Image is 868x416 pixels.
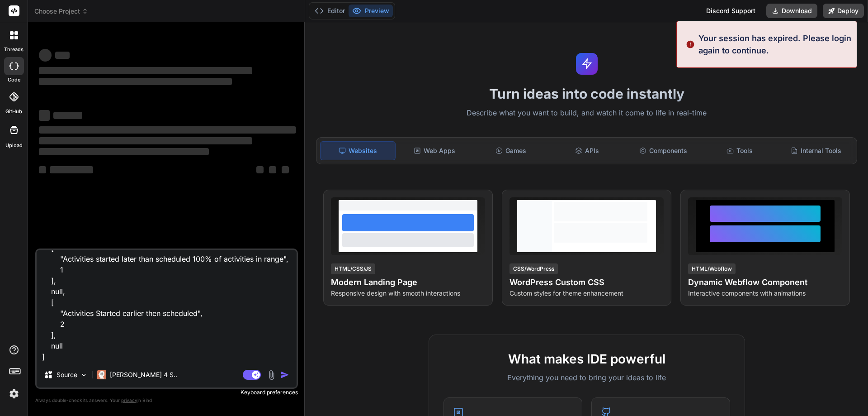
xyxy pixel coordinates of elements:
p: Your session has expired. Please login again to continue. [698,32,851,57]
img: Pick Models [80,371,88,379]
label: GitHub [5,108,22,115]
label: threads [4,46,24,53]
span: Choose Project [34,7,88,16]
span: ‌ [256,166,264,173]
div: Discord Support [701,4,761,18]
div: HTML/CSS/JS [331,263,375,274]
div: CSS/WordPress [509,263,558,274]
img: alert [686,32,695,57]
label: Upload [5,142,23,149]
p: Describe what you want to build, and watch it come to life in real-time [311,107,863,119]
button: Deploy [823,4,864,18]
span: ‌ [55,52,70,59]
img: Claude 4 Sonnet [97,370,106,379]
div: Websites [320,141,396,160]
span: privacy [121,397,137,403]
span: ‌ [282,166,289,173]
textarea: [ [ "Activities started on time", 28 ], null, [ "Activities started later than scheduled 100% of ... [37,250,297,362]
h4: Modern Landing Page [331,276,485,289]
p: Keyboard preferences [35,389,298,396]
span: ‌ [39,67,252,74]
p: [PERSON_NAME] 4 S.. [110,370,177,379]
button: Editor [311,5,349,17]
h4: WordPress Custom CSS [509,276,664,289]
span: ‌ [50,166,93,173]
h1: Turn ideas into code instantly [311,86,863,102]
img: attachment [266,370,277,380]
span: ‌ [39,49,52,62]
span: ‌ [39,110,50,121]
div: APIs [550,141,624,160]
img: icon [280,370,289,379]
div: Components [626,141,701,160]
h4: Dynamic Webflow Component [688,276,842,289]
div: Web Apps [397,141,472,160]
span: ‌ [39,78,232,85]
span: ‌ [39,148,209,155]
p: Interactive components with animations [688,289,842,298]
button: Preview [349,5,393,17]
button: Download [766,4,817,18]
span: ‌ [53,112,82,119]
span: ‌ [39,166,46,173]
p: Always double-check its answers. Your in Bind [35,396,298,405]
span: ‌ [269,166,276,173]
span: ‌ [39,137,252,144]
div: Tools [703,141,777,160]
p: Everything you need to bring your ideas to life [443,372,730,383]
p: Source [57,370,77,379]
span: ‌ [39,126,296,134]
p: Responsive design with smooth interactions [331,289,485,298]
div: Internal Tools [778,141,853,160]
div: Games [474,141,548,160]
label: code [8,76,20,84]
h2: What makes IDE powerful [443,349,730,368]
p: Custom styles for theme enhancement [509,289,664,298]
img: settings [6,386,22,402]
div: HTML/Webflow [688,263,736,274]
